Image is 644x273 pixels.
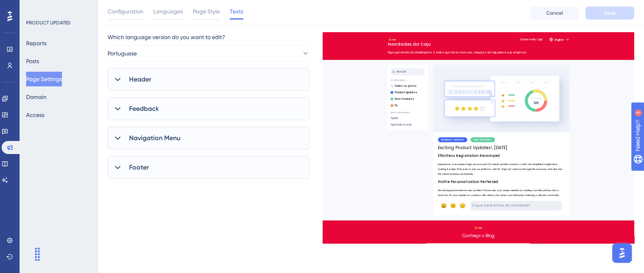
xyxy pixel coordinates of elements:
span: Configuration [108,7,143,16]
button: Cancel [530,7,579,20]
span: Header [129,75,151,84]
button: Reports [26,36,46,51]
span: Texts [230,7,243,16]
span: Footer [129,163,149,172]
div: Arrastar [31,242,44,266]
span: Cancel [546,10,563,16]
iframe: UserGuiding AI Assistant Launcher [610,241,634,265]
span: Save [604,10,615,16]
button: Page Settings [26,72,62,86]
span: Portuguese [108,48,137,58]
span: Languages [153,7,183,16]
span: Need Help? [19,2,51,12]
span: Page Style [193,7,220,16]
button: Save [585,7,634,20]
span: Navigation Menu [129,133,180,143]
button: Domain [26,90,46,104]
span: Feedback [129,104,159,114]
div: 4 [57,4,59,11]
span: Which language version do you want to edit? [108,32,225,42]
button: Posts [26,54,39,68]
button: Access [26,108,44,122]
button: Portuguese [108,45,310,62]
div: PRODUCT UPDATES [26,20,70,26]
